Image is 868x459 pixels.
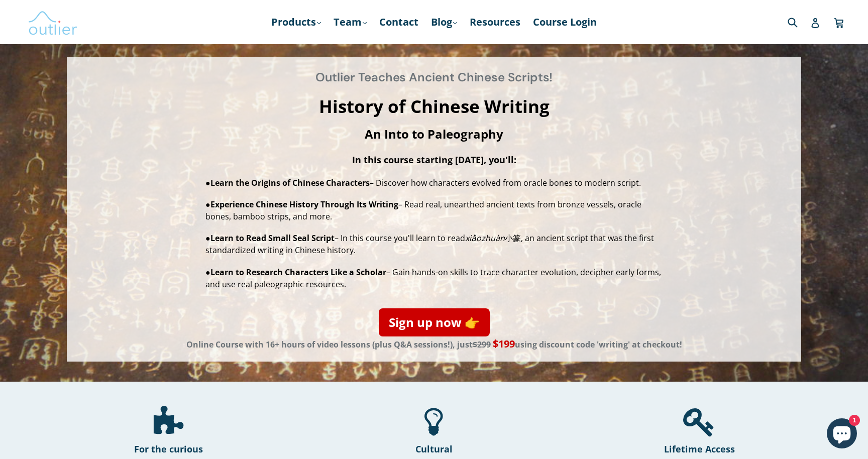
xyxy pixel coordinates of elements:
strong: Learn to Read Small Seal Script [210,233,335,244]
span: Online Course with 16+ hours of video lessons (plus Q&A sessions!), just [186,339,493,350]
p: ● – Discover how characters evolved from oracle bones to modern script. [205,177,663,189]
a: Products [266,13,326,31]
p: ● – Gain hands-on skills to trace character evolution, decipher early forms, and use real paleogr... [205,266,663,290]
h4: Lifetime Access [574,443,824,455]
a: Contact [374,13,423,31]
h4: For the curious [43,443,293,455]
div: Rocket [683,406,715,438]
span: In this course starting [DATE], you'll: [352,154,516,166]
a: Course Login [528,13,602,31]
em: xiǎozhuàn [465,233,505,244]
h4: Cultural [309,443,559,455]
span: An Into to Paleography [365,126,503,142]
a: Blog [426,13,462,31]
p: ● – In this course you'll learn to read 小篆, an ancient script that was the first standardized wri... [205,232,663,256]
inbox-online-store-chat: Shopify online store chat [824,418,860,451]
strong: Experience Chinese History Through Its Writing [210,199,398,210]
h1: History of Chinese Writing [77,97,791,115]
a: Resources [465,13,525,31]
div: Rocket [424,406,443,438]
s: $299 [473,339,491,350]
div: Rocket [154,406,183,438]
a: Sign up now 👉 [379,308,490,336]
strong: Learn the Origins of Chinese Characters [210,177,370,188]
p: ● – Read real, unearthed ancient texts from bronze vessels, oracle bones, bamboo strips, and more. [205,198,663,222]
a: Team [329,13,372,31]
span: Outlier Teaches Ancient Chinese Scripts! [315,69,553,85]
span: $199 [493,337,515,351]
strong: Learn to Research Characters Like a Scholar [210,267,386,278]
span: using discount code 'writing' at checkout! [493,339,682,350]
input: Search [785,12,813,32]
img: Outlier Linguistics [28,8,78,37]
